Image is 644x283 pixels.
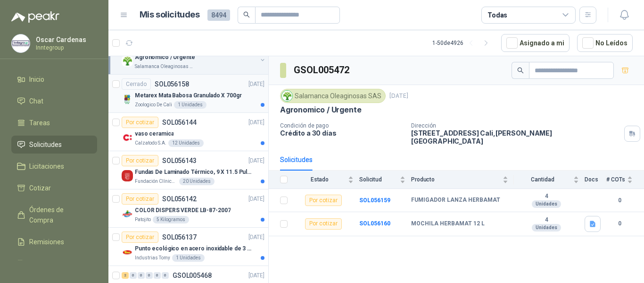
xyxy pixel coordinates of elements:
[36,36,95,43] p: Oscar Cardenas
[172,254,205,262] div: 1 Unidades
[389,92,408,101] p: [DATE]
[108,151,268,189] a: Por cotizarSOL056143[DATE] Company LogoFundas De Laminado Térmico, 9 X 11.5 PulgadasFundación Clí...
[174,101,206,109] div: 1 Unidades
[606,219,633,228] b: 0
[154,272,161,279] div: 0
[606,176,625,183] span: # COTs
[135,101,172,109] p: Zoologico De Cali
[135,129,173,138] p: vaso ceramica
[359,197,390,204] a: SOL056159
[532,224,561,232] div: Unidades
[140,8,200,22] h1: Mis solicitudes
[135,168,252,177] p: Fundas De Laminado Térmico, 9 X 11.5 Pulgadas
[411,129,620,145] p: [STREET_ADDRESS] Cali , [PERSON_NAME][GEOGRAPHIC_DATA]
[162,272,169,279] div: 0
[135,139,166,147] p: Calzatodo S.A.
[514,171,585,189] th: Cantidad
[248,195,264,204] p: [DATE]
[606,171,644,189] th: # COTs
[248,80,264,89] p: [DATE]
[162,157,197,164] p: SOL056143
[411,197,500,204] b: FUMIGADOR LANZA HERBAMAT
[280,105,361,115] p: Agronomico / Urgente
[248,118,264,127] p: [DATE]
[153,216,189,223] div: 5 Kilogramos
[29,96,43,106] span: Chat
[207,9,230,21] span: 8494
[243,11,250,18] span: search
[514,193,579,200] b: 4
[585,171,606,189] th: Docs
[138,272,145,279] div: 0
[293,171,359,189] th: Estado
[305,218,342,230] div: Por cotizar
[29,118,50,128] span: Tareas
[146,272,153,279] div: 0
[411,176,501,183] span: Producto
[122,155,158,166] div: Por cotizar
[135,244,252,253] p: Punto ecológico en acero inoxidable de 3 puestos, con capacidad para 121L cada división.
[294,63,351,77] h3: GSOL005472
[280,122,404,129] p: Condición de pago
[432,35,494,51] div: 1 - 50 de 4926
[29,139,62,150] span: Solicitudes
[29,205,88,225] span: Órdenes de Compra
[122,247,133,258] img: Company Logo
[135,63,194,70] p: Salamanca Oleaginosas SAS
[359,171,411,189] th: Solicitud
[305,195,342,206] div: Por cotizar
[130,272,137,279] div: 0
[29,74,44,85] span: Inicio
[280,89,386,103] div: Salamanca Oleaginosas SAS
[359,220,390,227] a: SOL056160
[11,233,97,251] a: Remisiones
[29,183,51,193] span: Cotizar
[135,216,151,223] p: Patojito
[11,11,59,23] img: Logo peakr
[135,53,195,62] p: Agronomico / Urgente
[122,193,158,205] div: Por cotizar
[122,272,129,279] div: 2
[248,233,264,242] p: [DATE]
[108,228,268,266] a: Por cotizarSOL056137[DATE] Company LogoPunto ecológico en acero inoxidable de 3 puestos, con capa...
[135,254,170,262] p: Industrias Tomy
[11,201,97,229] a: Órdenes de Compra
[168,139,204,147] div: 12 Unidades
[248,271,264,280] p: [DATE]
[162,234,197,240] p: SOL056137
[179,178,215,185] div: 20 Unidades
[411,122,620,129] p: Dirección
[606,196,633,205] b: 0
[155,81,189,87] p: SOL056158
[11,114,97,132] a: Tareas
[122,170,133,181] img: Company Logo
[29,161,64,172] span: Licitaciones
[11,136,97,154] a: Solicitudes
[162,119,197,126] p: SOL056144
[517,67,524,74] span: search
[122,94,133,105] img: Company Logo
[135,206,231,215] p: COLOR DISPERS VERDE LB-87-2007
[514,216,579,224] b: 4
[29,258,71,269] span: Configuración
[514,176,571,183] span: Cantidad
[11,157,97,175] a: Licitaciones
[29,237,64,247] span: Remisiones
[12,34,30,52] img: Company Logo
[108,75,268,113] a: CerradoSOL056158[DATE] Company LogoMetarex Mata Babosa Granulado X 700grZoologico De Cali1 Unidades
[280,154,313,165] div: Solicitudes
[122,232,158,243] div: Por cotizar
[577,34,633,52] button: No Leídos
[501,34,570,52] button: Asignado a mi
[122,132,133,143] img: Company Logo
[108,113,268,151] a: Por cotizarSOL056144[DATE] Company Logovaso ceramicaCalzatodo S.A.12 Unidades
[108,189,268,228] a: Por cotizarSOL056142[DATE] Company LogoCOLOR DISPERS VERDE LB-87-2007Patojito5 Kilogramos
[11,92,97,110] a: Chat
[36,45,95,51] p: Inntegroup
[359,176,398,183] span: Solicitud
[248,156,264,165] p: [DATE]
[122,78,151,90] div: Cerrado
[135,91,242,100] p: Metarex Mata Babosa Granulado X 700gr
